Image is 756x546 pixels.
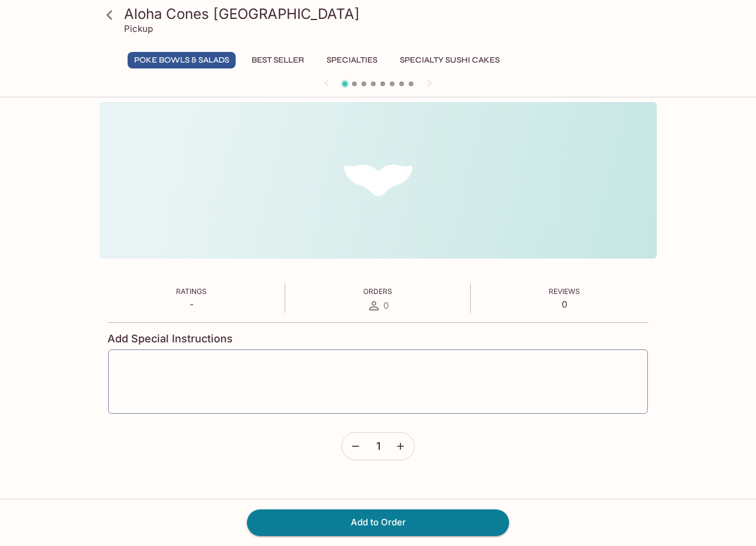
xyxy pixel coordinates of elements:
[247,509,509,535] button: Add to Order
[376,440,380,453] span: 1
[549,287,580,296] span: Reviews
[363,287,392,296] span: Orders
[176,299,207,310] p: -
[176,287,207,296] span: Ratings
[320,52,384,68] button: Specialties
[383,300,389,311] span: 0
[245,52,311,68] button: Best Seller
[124,23,153,34] p: Pickup
[128,52,236,68] button: Poke Bowls & Salads
[107,332,649,345] h4: Add Special Instructions
[124,5,652,23] h3: Aloha Cones [GEOGRAPHIC_DATA]
[549,299,580,310] p: 0
[393,52,506,68] button: Specialty Sushi Cakes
